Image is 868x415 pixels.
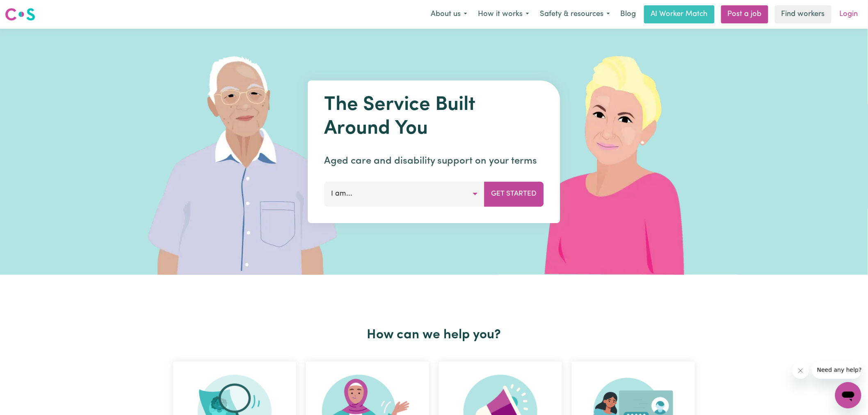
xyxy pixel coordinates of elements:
h1: The Service Built Around You [324,93,544,141]
a: Post a job [721,5,768,23]
img: Careseekers logo [5,7,35,22]
a: Find workers [775,5,831,23]
button: Safety & resources [535,6,615,23]
p: Aged care and disability support on your terms [324,154,544,169]
a: Careseekers logo [5,5,35,24]
a: AI Worker Match [644,5,715,23]
iframe: Close message [793,363,809,379]
a: Blog [615,5,641,23]
span: Need any help? [5,6,50,12]
button: How it works [473,6,535,23]
button: I am... [324,182,485,206]
h2: How can we help you? [168,327,700,343]
button: About us [425,6,473,23]
iframe: Button to launch messaging window [835,382,861,408]
a: Login [835,5,863,23]
button: Get Started [484,182,544,206]
iframe: Message from company [812,361,861,379]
